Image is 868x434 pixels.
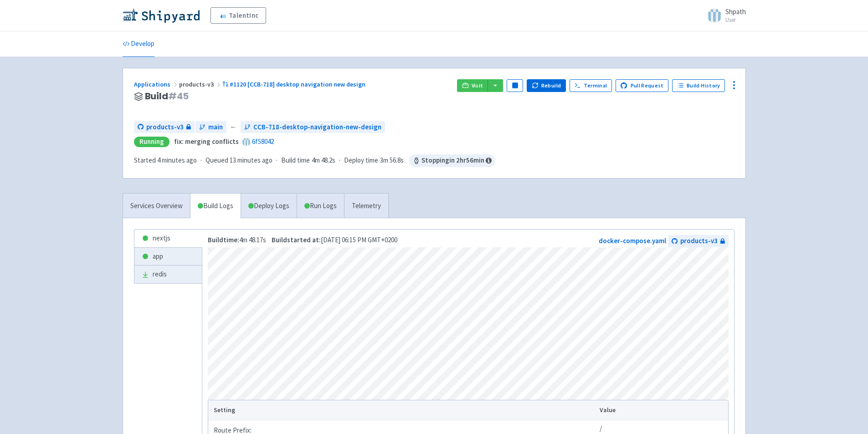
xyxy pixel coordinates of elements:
a: Pull Request [616,79,669,92]
a: Develop [123,31,154,57]
span: Queued [205,156,272,164]
span: products-v3 [680,236,718,246]
strong: fix: merging conflicts [174,137,239,146]
a: redis [134,266,202,283]
a: Build Logs [190,194,241,219]
img: Shipyard logo [123,8,200,23]
span: 3m 56.8s [380,155,404,166]
time: 4 minutes ago [157,156,197,164]
span: Started [134,156,197,164]
span: Stopping in 2 hr 56 min [409,154,495,167]
th: Value [597,400,728,420]
span: Build [145,91,189,102]
a: Run Logs [297,194,344,219]
a: TalentInc [211,7,266,24]
span: Visit [472,82,483,89]
button: Rebuild [527,79,566,92]
span: main [208,122,223,133]
strong: Build time: [208,235,239,244]
th: Setting [208,400,597,420]
span: ← [230,122,237,133]
a: Applications [134,80,179,88]
span: Deploy time [344,155,378,166]
span: 4m 48.2s [312,155,335,166]
div: Running [134,137,169,147]
span: Shpath [725,7,746,16]
span: [DATE] 06:15 PM GMT+0200 [272,235,397,244]
a: Telemetry [344,194,388,219]
a: app [134,248,202,266]
a: CCB-718-desktop-navigation-new-design [241,121,385,133]
span: products-v3 [179,80,222,88]
a: Build History [672,79,725,92]
a: docker-compose.yaml [599,236,666,245]
a: products-v3 [668,235,729,247]
a: Shpath User [702,8,746,23]
span: CCB-718-desktop-navigation-new-design [253,122,381,133]
div: · · · [134,154,495,167]
a: products-v3 [134,121,195,133]
time: 13 minutes ago [230,156,272,164]
a: #1120 [CCB-718] desktop navigation new design [222,80,367,88]
a: 6f58042 [252,137,274,146]
a: Deploy Logs [241,194,297,219]
a: Terminal [570,79,612,92]
a: nextjs [134,230,202,247]
span: # 45 [168,90,189,102]
a: Visit [457,79,488,92]
a: main [195,121,226,133]
span: Build time [281,155,310,166]
span: 4m 48.17s [208,235,266,244]
small: User [725,17,746,23]
a: Services Overview [123,194,190,219]
button: Pause [507,79,523,92]
strong: Build started at: [272,235,321,244]
span: products-v3 [146,122,184,133]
